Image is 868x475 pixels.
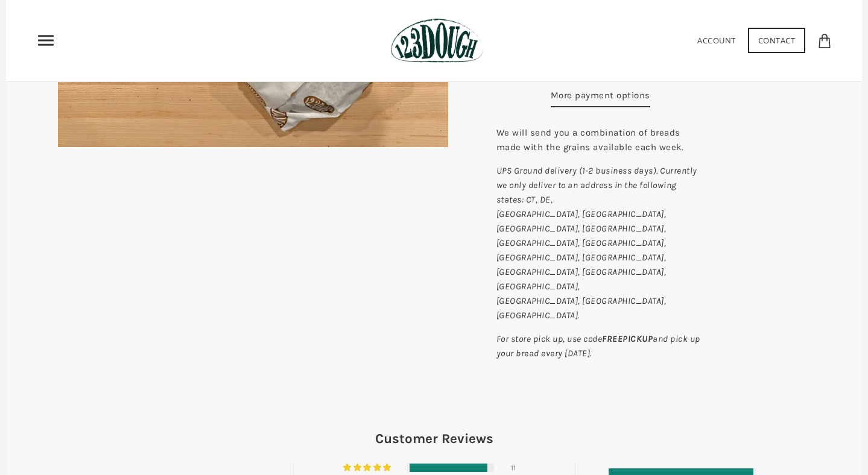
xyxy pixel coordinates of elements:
img: 123Dough Bakery [391,18,483,63]
a: Contact [748,28,806,53]
span: and pick up your bread every [DATE]. [496,333,700,359]
a: More payment options [551,88,650,107]
em: UPS Ground delivery (1-2 business days). Currently we only deliver to an address in the following... [496,165,697,321]
div: 92% (11) reviews with 5 star rating [343,464,393,472]
h2: Customer Reviews [82,429,787,448]
a: Account [697,35,736,46]
strong: FREEPICKUP [602,333,653,344]
p: We will send you a combination of breads made with the grains available each week. [496,125,702,154]
em: For store pick up, use code [496,333,700,359]
nav: Primary [36,31,55,50]
div: 11 [511,464,525,472]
